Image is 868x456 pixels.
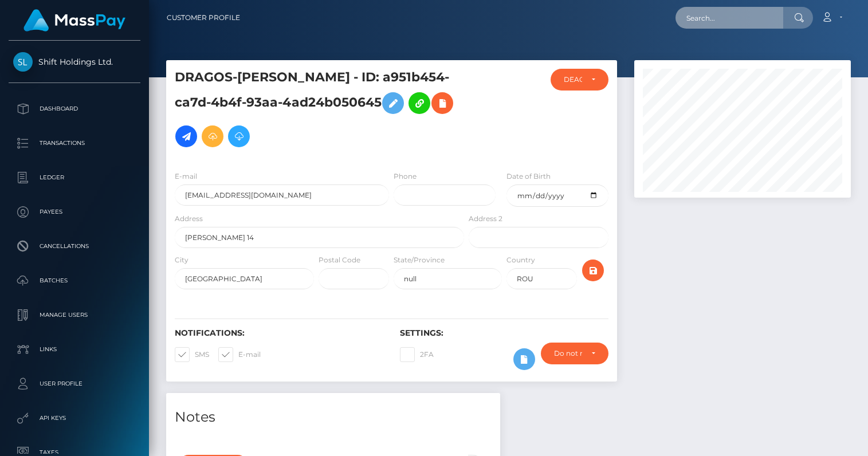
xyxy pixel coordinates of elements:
label: Country [506,255,535,265]
p: API Keys [13,410,136,427]
a: Cancellations [9,232,140,261]
span: Shift Holdings Ltd. [9,57,140,67]
a: Manage Users [9,301,140,329]
a: Customer Profile [167,6,240,30]
button: DEACTIVE [551,69,608,91]
label: Date of Birth [506,171,551,182]
button: Do not require [541,343,608,364]
a: Batches [9,266,140,295]
label: E-mail [218,347,261,362]
a: Transactions [9,129,140,158]
img: MassPay Logo [23,9,125,32]
p: Cancellations [13,238,136,255]
a: Ledger [9,163,140,192]
h6: Notifications: [175,328,383,338]
p: Payees [13,203,136,221]
label: City [175,255,188,265]
img: Shift Holdings Ltd. [13,52,33,72]
a: API Keys [9,404,140,433]
a: Payees [9,198,140,226]
label: Address 2 [469,214,502,224]
a: Links [9,335,140,364]
p: Links [13,341,136,358]
a: User Profile [9,369,140,398]
p: Dashboard [13,100,136,117]
h4: Notes [175,407,492,427]
div: DEACTIVE [564,75,582,84]
div: Do not require [554,349,582,358]
label: SMS [175,347,209,362]
h6: Settings: [400,328,608,338]
label: E-mail [175,171,197,182]
label: Phone [394,171,417,182]
label: Postal Code [319,255,360,265]
label: 2FA [400,347,434,362]
label: State/Province [394,255,445,265]
input: Search... [675,7,783,29]
p: User Profile [13,375,136,392]
p: Transactions [13,135,136,152]
a: Initiate Payout [175,125,197,147]
p: Ledger [13,169,136,186]
a: Dashboard [9,95,140,123]
p: Batches [13,272,136,289]
p: Manage Users [13,306,136,324]
label: Address [175,214,203,224]
h5: DRAGOS-[PERSON_NAME] - ID: a951b454-ca7d-4b4f-93aa-4ad24b050645 [175,69,458,153]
